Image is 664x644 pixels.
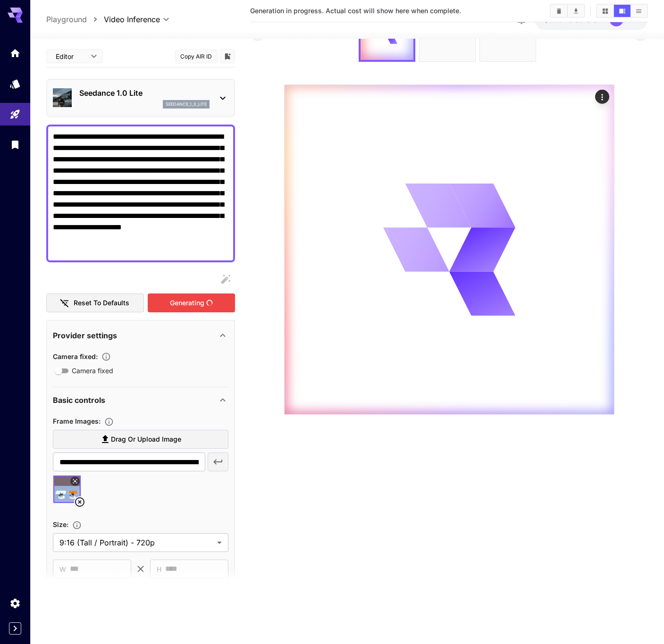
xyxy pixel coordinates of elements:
div: Basic controls [53,389,228,411]
span: credits left [569,16,602,24]
button: Download All [568,5,584,17]
div: Playground [9,109,21,120]
span: 9:16 (Tall / Portrait) - 720p [59,537,213,548]
div: Show media in grid viewShow media in video viewShow media in list view [596,4,648,18]
p: Seedance 1.0 Lite [79,87,210,99]
span: Generation in progress. Actual cost will show here when complete. [250,7,461,15]
button: Copy AIR ID [175,50,218,63]
span: Camera fixed [72,366,113,376]
div: Seedance 1.0 Liteseedance_1_0_lite [53,84,228,112]
span: Editor [56,51,85,61]
span: Camera fixed : [53,352,98,360]
span: Drag or upload image [111,434,181,445]
div: Clear AllDownload All [550,4,585,18]
div: Library [9,139,21,151]
span: Video Inference [104,14,160,25]
div: Home [9,47,21,59]
button: Clear All [551,5,567,17]
button: Show media in video view [614,5,630,17]
div: Models [9,78,21,90]
span: $99.57 [544,16,569,24]
span: H [157,564,161,575]
span: Size : [53,520,68,528]
nav: breadcrumb [46,14,104,25]
span: Frame Images : [53,417,101,425]
p: Basic controls [53,394,105,406]
button: Adjust the dimensions of the generated image by specifying its width and height in pixels, or sel... [68,520,85,530]
button: Upload frame images. [101,417,118,427]
p: Provider settings [53,330,117,341]
button: Add to library [223,50,232,62]
div: Actions [595,90,609,104]
button: Show media in grid view [597,5,614,17]
span: W [59,564,66,575]
label: Drag or upload image [53,430,228,449]
a: Playground [46,14,87,25]
button: Reset to defaults [46,293,144,313]
button: Show media in list view [630,5,647,17]
div: Provider settings [53,324,228,347]
p: seedance_1_0_lite [166,101,207,108]
button: Expand sidebar [9,622,21,635]
div: Settings [9,597,21,609]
